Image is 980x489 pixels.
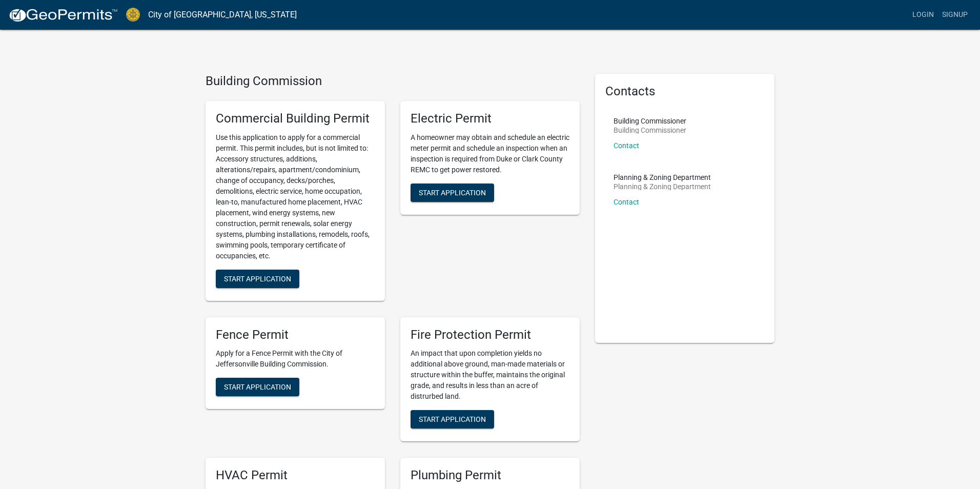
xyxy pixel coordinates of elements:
span: Start Application [419,415,486,423]
img: City of Jeffersonville, Indiana [126,8,140,22]
span: Start Application [224,274,291,282]
a: Contact [614,198,639,206]
a: Signup [938,5,972,25]
a: Contact [614,141,639,150]
p: Planning & Zoning Department [614,183,711,190]
span: Start Application [224,383,291,391]
p: Building Commissioner [614,127,686,134]
button: Start Application [216,270,299,288]
h5: Electric Permit [411,111,569,126]
p: Building Commissioner [614,117,686,125]
span: Start Application [419,188,486,196]
button: Start Application [216,378,299,396]
h5: Commercial Building Permit [216,111,375,126]
button: Start Application [411,184,494,202]
h5: Fire Protection Permit [411,328,569,342]
button: Start Application [411,410,494,429]
p: Apply for a Fence Permit with the City of Jeffersonville Building Commission. [216,348,375,370]
p: Use this application to apply for a commercial permit. This permit includes, but is not limited t... [216,132,375,261]
h5: Plumbing Permit [411,468,569,483]
h5: HVAC Permit [216,468,375,483]
a: Login [908,5,938,25]
h4: Building Commission [206,74,580,89]
a: City of [GEOGRAPHIC_DATA], [US_STATE] [148,6,297,24]
p: An impact that upon completion yields no additional above ground, man-made materials or structure... [411,348,569,402]
h5: Contacts [605,84,764,99]
p: A homeowner may obtain and schedule an electric meter permit and schedule an inspection when an i... [411,132,569,175]
p: Planning & Zoning Department [614,174,711,181]
h5: Fence Permit [216,328,375,342]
